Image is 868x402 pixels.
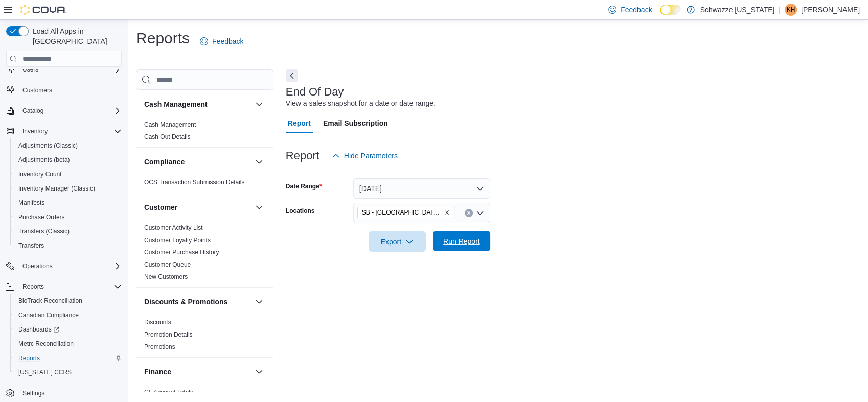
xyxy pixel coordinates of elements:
span: Customer Queue [144,261,191,269]
button: Hide Parameters [328,146,402,166]
span: Transfers (Classic) [14,225,122,238]
button: Adjustments (Classic) [10,138,126,153]
button: Remove SB - Fort Collins from selection in this group [444,209,450,216]
a: Manifests [14,197,49,209]
button: Catalog [18,105,48,117]
p: Schwazze [US_STATE] [700,4,774,16]
span: Washington CCRS [14,366,122,379]
div: Discounts & Promotions [136,316,273,357]
h3: Customer [144,202,177,212]
span: Run Report [443,236,480,246]
a: Purchase Orders [14,211,69,223]
p: [PERSON_NAME] [801,4,860,16]
a: Transfers (Classic) [14,225,74,238]
h3: Cash Management [144,99,208,109]
h3: Report [286,150,319,162]
span: Catalog [22,107,43,115]
span: Inventory Manager (Classic) [18,184,95,193]
button: Clear input [465,209,473,217]
span: Operations [18,260,122,272]
a: Promotion Details [144,331,193,338]
span: Customer Loyalty Points [144,236,211,244]
span: Adjustments (Classic) [14,139,122,152]
button: Run Report [433,231,490,251]
span: Manifests [14,197,122,209]
span: Feedback [212,36,243,46]
span: New Customers [144,273,188,281]
a: Canadian Compliance [14,309,83,321]
a: Cash Out Details [144,133,191,140]
a: Inventory Count [14,168,66,180]
button: Compliance [253,156,265,168]
button: [DATE] [353,178,490,199]
span: Dashboards [14,323,122,336]
span: SB - [GEOGRAPHIC_DATA][PERSON_NAME] [362,207,442,218]
a: Customer Queue [144,261,191,268]
button: Cash Management [253,98,265,110]
div: Krystal Hernandez [785,4,797,16]
span: Transfers (Classic) [18,227,70,235]
div: Cash Management [136,119,273,147]
button: Cash Management [144,99,251,109]
button: Settings [2,386,126,400]
span: Cash Management [144,121,196,129]
label: Locations [286,207,315,215]
button: Customers [2,83,126,98]
button: Metrc Reconciliation [10,337,126,351]
input: Dark Mode [660,5,681,15]
button: Compliance [144,157,251,167]
button: Reports [10,351,126,365]
a: [US_STATE] CCRS [14,366,76,379]
a: New Customers [144,273,188,280]
a: GL Account Totals [144,389,193,396]
a: Metrc Reconciliation [14,338,78,350]
span: Adjustments (beta) [14,154,122,166]
span: Feedback [621,5,652,15]
span: Adjustments (Classic) [18,141,78,150]
span: Purchase Orders [14,211,122,223]
span: Email Subscription [323,113,388,133]
span: Reports [18,354,40,362]
span: OCS Transaction Submission Details [144,178,245,186]
span: Promotion Details [144,330,193,339]
span: Canadian Compliance [18,311,79,319]
span: Catalog [18,105,122,117]
button: Inventory [2,124,126,138]
span: Reports [14,352,122,364]
span: GL Account Totals [144,388,193,396]
span: SB - Fort Collins [357,207,454,218]
span: Metrc Reconciliation [18,340,74,348]
span: Operations [22,262,53,270]
span: Transfers [18,242,44,250]
span: Inventory [22,127,48,135]
button: Operations [18,260,57,272]
span: Purchase Orders [18,213,65,221]
span: Inventory Manager (Classic) [14,182,122,195]
button: Adjustments (beta) [10,153,126,167]
button: Next [286,69,298,82]
button: Customer [144,202,251,212]
button: Finance [253,366,265,378]
a: Discounts [144,319,171,326]
span: Export [375,231,420,252]
button: Open list of options [476,209,484,217]
span: Reports [22,282,44,291]
div: View a sales snapshot for a date or date range. [286,98,436,109]
p: | [779,4,781,16]
div: Customer [136,222,273,287]
label: Date Range [286,182,322,191]
span: KH [787,4,795,16]
button: Inventory [18,125,52,137]
button: Transfers [10,239,126,253]
span: Hide Parameters [344,151,398,161]
a: Customers [18,84,56,97]
a: Adjustments (beta) [14,154,74,166]
a: Customer Purchase History [144,249,219,256]
button: [US_STATE] CCRS [10,365,126,380]
span: Manifests [18,199,44,207]
span: Users [18,63,122,76]
a: Transfers [14,240,48,252]
span: Discounts [144,318,171,326]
